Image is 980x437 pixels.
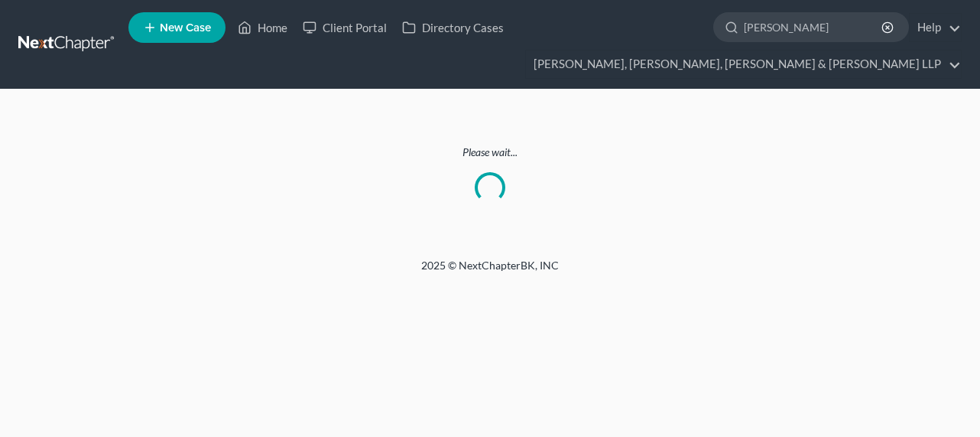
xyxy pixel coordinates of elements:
div: 2025 © NextChapterBK, INC [54,258,926,285]
a: Directory Cases [394,14,511,41]
a: Home [230,14,295,41]
a: Client Portal [295,14,394,41]
a: [PERSON_NAME], [PERSON_NAME], [PERSON_NAME] & [PERSON_NAME] LLP [526,51,961,78]
a: Help [910,14,961,41]
p: Please wait... [18,145,962,160]
span: New Case [160,22,211,34]
input: Search by name... [744,13,884,41]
